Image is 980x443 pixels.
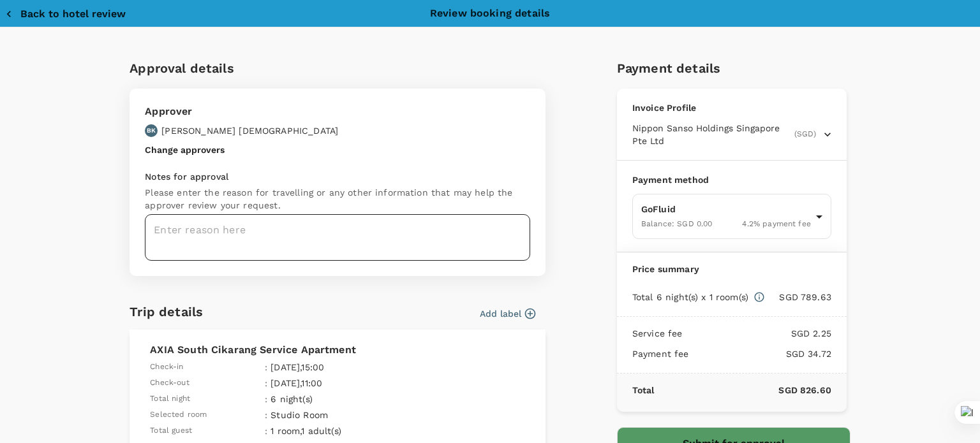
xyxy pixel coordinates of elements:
[265,393,267,405] span: :
[480,307,535,320] button: Add label
[632,291,748,303] p: Total 6 night(s) x 1 room(s)
[145,186,530,212] p: Please enter the reason for travelling or any other information that may help the approver review...
[150,425,192,437] span: Total guest
[150,377,189,389] span: Check-out
[271,377,410,389] p: [DATE] , 11:00
[617,58,850,78] h6: Payment details
[632,384,655,396] p: Total
[430,6,550,21] p: Review booking details
[641,219,713,228] span: Balance : SGD 0.00
[641,203,811,215] p: GoFluid
[265,361,267,374] span: :
[632,122,792,147] span: Nippon Sanso Holdings Singapore Pte Ltd
[130,301,203,322] h6: Trip details
[145,145,225,155] button: Change approvers
[271,409,410,421] p: Studio Room
[147,126,156,135] p: BK
[271,361,410,374] p: [DATE] , 15:00
[632,263,831,275] p: Price summary
[742,219,810,228] span: 4.2 % payment fee
[632,122,831,147] button: Nippon Sanso Holdings Singapore Pte Ltd(SGD)
[150,342,525,358] p: AXIA South Cikarang Service Apartment
[632,327,683,340] p: Service fee
[689,347,831,360] p: SGD 34.72
[271,393,410,405] p: 6 night(s)
[265,377,267,389] span: :
[145,104,338,119] p: Approver
[632,194,831,239] div: GoFluidBalance: SGD 0.004.2% payment fee
[145,170,530,183] p: Notes for approval
[150,393,190,405] span: Total night
[655,384,831,396] p: SGD 826.60
[130,58,546,78] h6: Approval details
[265,409,267,421] span: :
[150,358,413,437] table: simple table
[271,425,410,437] p: 1 room , 1 adult(s)
[632,347,689,360] p: Payment fee
[150,361,183,374] span: Check-in
[265,425,267,437] span: :
[161,124,338,137] p: [PERSON_NAME] [DEMOGRAPHIC_DATA]
[632,101,831,114] p: Invoice Profile
[683,327,831,340] p: SGD 2.25
[150,409,207,421] span: Selected room
[794,128,816,141] span: (SGD)
[5,8,126,20] button: Back to hotel review
[632,173,831,186] p: Payment method
[765,291,831,303] p: SGD 789.63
